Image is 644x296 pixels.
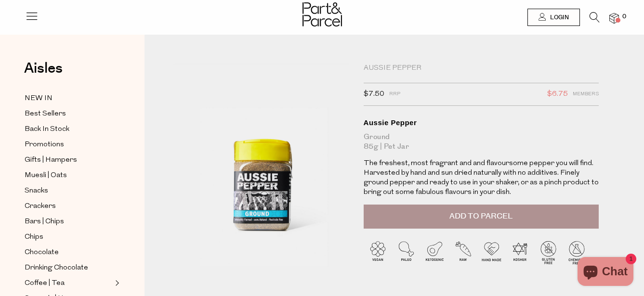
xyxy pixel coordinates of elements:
[25,185,112,197] a: Snacks
[25,108,112,120] a: Best Sellers
[364,64,599,73] div: Aussie Pepper
[25,216,112,228] a: Bars | Chips
[25,170,67,181] span: Muesli | Oats
[25,278,65,289] span: Coffee | Tea
[25,108,66,120] span: Best Sellers
[563,238,591,267] img: P_P-ICONS-Live_Bec_V11_Chemical_Free.svg
[477,238,506,267] img: P_P-ICONS-Live_Bec_V11_Handmade.svg
[25,124,69,135] span: Back In Stock
[609,13,619,23] a: 0
[421,238,449,267] img: P_P-ICONS-Live_Bec_V11_Ketogenic.svg
[575,257,636,288] inbox-online-store-chat: Shopify online store chat
[449,238,477,267] img: P_P-ICONS-Live_Bec_V11_Raw.svg
[25,277,112,289] a: Coffee | Tea
[573,88,599,101] span: Members
[364,132,599,152] div: Ground 85g | Pet Jar
[25,169,112,181] a: Muesli | Oats
[25,154,112,166] a: Gifts | Hampers
[302,2,342,26] img: Part&Parcel
[25,246,112,258] a: Chocolate
[392,238,421,267] img: P_P-ICONS-Live_Bec_V11_Paleo.svg
[364,238,392,267] img: P_P-ICONS-Live_Bec_V11_Vegan.svg
[25,123,112,135] a: Back In Stock
[25,232,43,243] span: Chips
[25,201,56,212] span: Crackers
[25,139,64,151] span: Promotions
[25,154,77,166] span: Gifts | Hampers
[25,247,59,258] span: Chocolate
[506,238,534,267] img: P_P-ICONS-Live_Bec_V11_Kosher.svg
[364,159,599,197] p: The freshest, most fragrant and and flavoursome pepper you will find. Harvested by hand and sun d...
[449,211,513,222] span: Add to Parcel
[620,13,629,21] span: 0
[25,93,53,104] span: NEW IN
[364,118,599,128] div: Aussie Pepper
[173,64,349,271] img: Aussie Pepper
[24,61,63,85] a: Aisles
[534,238,563,267] img: P_P-ICONS-Live_Bec_V11_Gluten_Free.svg
[364,205,599,229] button: Add to Parcel
[25,262,112,274] a: Drinking Chocolate
[25,216,64,228] span: Bars | Chips
[527,9,580,26] a: Login
[25,185,48,197] span: Snacks
[113,277,119,289] button: Expand/Collapse Coffee | Tea
[24,58,63,79] span: Aisles
[25,139,112,151] a: Promotions
[25,262,88,274] span: Drinking Chocolate
[547,88,568,101] span: $6.75
[548,13,569,22] span: Login
[25,200,112,212] a: Crackers
[364,88,384,101] span: $7.50
[25,231,112,243] a: Chips
[389,88,400,101] span: RRP
[25,92,112,104] a: NEW IN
